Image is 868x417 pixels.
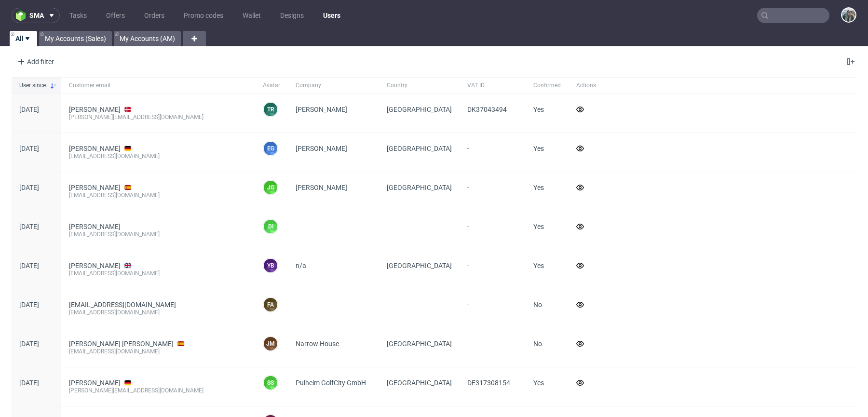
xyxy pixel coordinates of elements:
a: My Accounts (Sales) [39,31,112,46]
span: Yes [533,262,544,269]
span: [DATE] [19,379,39,387]
a: Users [317,8,346,23]
figcaption: EG [264,142,277,155]
a: [PERSON_NAME] [69,262,121,269]
span: [DATE] [19,223,39,230]
figcaption: YB [264,259,277,272]
span: [PERSON_NAME] [296,184,347,191]
span: [PERSON_NAME] [296,106,347,113]
span: [GEOGRAPHIC_DATA] [387,340,452,348]
span: No [533,301,542,309]
span: [GEOGRAPHIC_DATA] [387,184,452,191]
a: Designs [274,8,310,23]
span: Confirmed [533,81,561,90]
span: [DATE] [19,106,39,113]
span: [DATE] [19,184,39,191]
div: [EMAIL_ADDRESS][DOMAIN_NAME] [69,348,247,355]
span: Yes [533,184,544,191]
a: [PERSON_NAME] [69,379,121,387]
figcaption: SS [264,376,277,390]
span: [GEOGRAPHIC_DATA] [387,379,452,387]
span: Narrow House [296,340,339,348]
div: [EMAIL_ADDRESS][DOMAIN_NAME] [69,269,247,277]
span: VAT ID [467,81,518,90]
figcaption: fa [264,298,277,311]
a: [PERSON_NAME] [69,184,121,191]
span: n/a [296,262,306,269]
span: - [467,262,469,269]
a: Promo codes [178,8,229,23]
div: [EMAIL_ADDRESS][DOMAIN_NAME] [69,152,247,160]
figcaption: JM [264,337,277,350]
span: - [467,145,469,152]
span: Yes [533,145,544,152]
img: Zeniuk Magdalena [842,8,855,22]
span: Avatar [263,81,280,90]
a: [EMAIL_ADDRESS][DOMAIN_NAME] [69,301,176,309]
span: - [467,340,469,348]
a: Tasks [64,8,93,23]
span: Yes [533,379,544,387]
a: [PERSON_NAME] [PERSON_NAME] [69,340,174,348]
a: Orders [138,8,170,23]
div: [EMAIL_ADDRESS][DOMAIN_NAME] [69,191,247,199]
figcaption: TR [264,103,277,116]
a: [PERSON_NAME] [69,223,121,230]
span: - [467,301,469,309]
span: [GEOGRAPHIC_DATA] [387,262,452,269]
span: User since [19,81,46,90]
span: Pulheim GolfCity GmbH [296,379,366,387]
span: [GEOGRAPHIC_DATA] [387,145,452,152]
a: My Accounts (AM) [114,31,181,46]
span: Company [296,81,371,90]
a: [PERSON_NAME] [69,106,121,113]
span: DK37043494 [467,106,507,113]
span: [DATE] [19,340,39,348]
a: Wallet [237,8,267,23]
span: [PERSON_NAME] [296,145,347,152]
img: logo [16,10,29,21]
span: [DATE] [19,262,39,269]
span: [GEOGRAPHIC_DATA] [387,106,452,113]
span: Actions [576,81,596,90]
span: Customer email [69,81,247,90]
button: sma [12,8,60,23]
figcaption: JG [264,181,277,194]
div: [EMAIL_ADDRESS][DOMAIN_NAME] [69,309,247,316]
div: Add filter [14,54,56,69]
div: [PERSON_NAME][EMAIL_ADDRESS][DOMAIN_NAME] [69,387,247,394]
span: Country [387,81,452,90]
span: - [467,223,469,230]
div: [EMAIL_ADDRESS][DOMAIN_NAME] [69,230,247,238]
span: DE317308154 [467,379,510,387]
span: - [467,184,469,191]
span: [DATE] [19,145,39,152]
figcaption: DI [264,220,277,233]
a: Offers [100,8,131,23]
span: No [533,340,542,348]
a: [PERSON_NAME] [69,145,121,152]
a: All [10,31,37,46]
span: sma [29,12,44,19]
span: Yes [533,223,544,230]
span: [DATE] [19,301,39,309]
div: [PERSON_NAME][EMAIL_ADDRESS][DOMAIN_NAME] [69,113,247,121]
span: Yes [533,106,544,113]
